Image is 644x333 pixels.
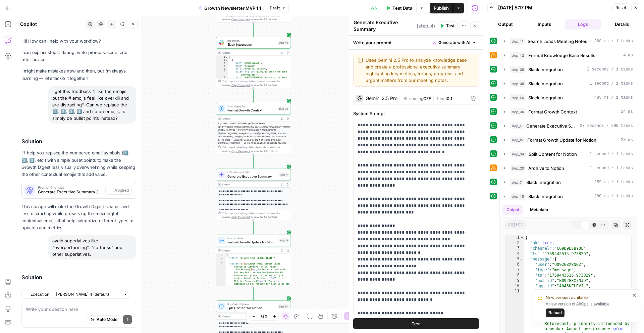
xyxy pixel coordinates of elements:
[204,5,261,11] span: Growth Newsletter MVP 1.1
[222,248,278,252] div: Output
[400,95,404,101] span: |
[222,51,278,55] div: Output
[353,318,479,329] button: Test
[500,163,637,174] button: 1 second / 1 tasks
[505,283,524,289] div: 10
[225,56,228,59] span: Toggle code folding, rows 1 through 483
[526,123,577,129] span: Generate Executive Summary
[216,235,291,286] div: Format JSONFormat Growth Update for NotionStep 15Output{ "title":"Growth Team Update [DATE]" , "c...
[505,221,526,229] span: object
[21,274,136,281] h2: Solution
[505,267,524,273] div: 7
[520,256,524,262] span: Toggle code folding, rows 5 through 299
[48,86,136,124] div: I got this feedback "i like the emojis but the # emojis feel like overkill and are distracting". ...
[216,56,228,59] div: 1
[253,286,254,300] g: Edge from step_15 to step_34
[594,179,633,185] span: 259 ms / 1 tasks
[502,205,523,215] button: Output
[227,306,276,311] span: Split Content for Notion
[594,193,633,199] span: 280 ms / 1 tasks
[526,205,552,215] button: Metadata
[589,151,633,157] span: 1 second / 1 tasks
[97,317,117,323] span: Auto Mode
[21,138,136,145] h2: Solution
[88,315,120,324] button: Auto Mode
[270,5,280,11] span: Draft
[434,5,449,11] span: Publish
[510,179,524,186] span: step_7
[21,49,136,63] p: I can explain steps, debug, write prompts, code, and offer advice.
[253,22,254,37] g: Edge from step_39 to step_40
[500,149,637,159] button: 1 second / 1 tasks
[404,96,423,101] span: Streaming
[21,67,136,82] p: I might make mistakes now and then, but I’m always learning — let’s tackle it together!
[527,137,596,143] span: Format Growth Update for Notion
[56,291,120,298] input: Claude Sonnet 4 (default)
[528,52,595,59] span: Format Knowledge Base Results
[222,13,289,21] div: This output is too large & has been abbreviated for review. to view the full content.
[417,22,435,29] span: ( step_4 )
[447,96,452,101] span: 0.1
[216,64,228,67] div: 4
[48,235,136,259] div: avoid superlatives like "overperforming", "softness" and other superlatives.
[510,151,526,157] span: step_34
[546,294,588,301] span: New version available
[227,174,277,179] span: Generate Executive Summary
[594,38,633,44] span: 388 ms / 1 tasks
[505,256,524,262] div: 5
[231,150,250,153] span: Copy the output
[510,165,526,172] span: step_20
[623,52,633,58] span: 4 ms
[366,96,397,101] div: Gemini 2.5 Pro
[500,135,637,145] button: 28 ms
[528,80,563,87] span: Slack Integration
[216,103,291,154] div: Write Liquid TextFormat Growth ContextStep 30Output<growth-context> # Knowledge Base Context [{"i...
[114,187,129,193] span: Applied
[353,110,479,117] label: System Prompt
[253,88,254,102] g: Edge from step_40 to step_30
[227,240,277,244] span: Format Growth Update for Notion
[500,191,637,202] button: 280 ms / 1 tasks
[227,108,276,112] span: Format Growth Context
[505,235,524,240] div: 1
[227,104,276,108] span: Write Liquid Text
[528,108,577,115] span: Format Growth Context
[222,145,289,153] div: This output is too large & has been abbreviated for review. to view the full content.
[580,123,633,129] span: 27 seconds / 290 tasks
[604,19,640,30] button: Details
[354,19,415,33] textarea: Generate Executive Summary
[548,310,562,316] span: Reload
[279,173,289,177] div: Step 4
[21,290,52,299] button: Execution
[260,314,268,319] span: 72%
[589,81,633,87] span: 1 second / 1 tasks
[612,3,629,12] button: Reset
[510,38,525,45] span: step_41
[430,38,479,47] button: Generate with AI
[105,186,132,195] button: Applied
[222,116,278,121] div: Output
[431,95,436,101] span: |
[528,38,587,45] span: Search Leads Meeting Notes
[510,80,526,87] span: step_39
[500,121,637,131] button: 27 seconds / 290 tasks
[231,84,250,87] span: Copy the output
[21,203,136,232] p: This change will make the Growth Digest cleaner and less distracting while preserving the meaning...
[505,262,524,267] div: 6
[392,5,412,11] span: Test Data
[487,19,524,30] button: Output
[500,177,637,188] button: 259 ms / 1 tasks
[223,253,225,256] span: Toggle code folding, rows 1 through 4
[227,236,277,240] span: Format JSON
[216,59,228,62] div: 2
[587,66,633,73] span: 2 seconds / 1 tasks
[520,235,524,240] span: Toggle code folding, rows 1 through 300
[216,256,225,262] div: 2
[278,106,289,111] div: Step 30
[21,38,136,45] p: Hi! How can I help with your workflow?
[621,109,633,115] span: 14 ms
[505,251,524,256] div: 4
[227,171,277,175] span: LLM · Gemini 2.5 Pro
[436,96,447,101] span: Temp
[529,151,577,157] span: Split Content for Notion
